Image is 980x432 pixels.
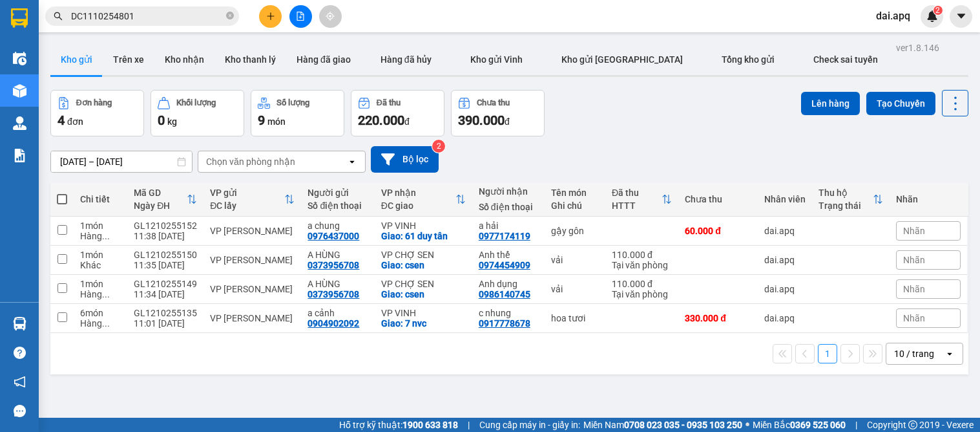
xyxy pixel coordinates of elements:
img: warehouse-icon [13,84,26,98]
div: VP [PERSON_NAME] [210,284,295,294]
div: a hải [479,221,538,231]
button: Khối lượng0kg [151,90,244,136]
div: Hàng thông thường [80,231,121,241]
span: 2 [935,6,940,15]
input: Tìm tên, số ĐT hoặc mã đơn [71,9,224,23]
button: plus [259,5,282,28]
span: caret-down [955,10,967,22]
div: A HÙNG [308,279,368,289]
span: notification [14,376,26,388]
span: copyright [908,420,917,429]
div: Tên món [551,188,599,198]
span: message [14,405,26,417]
img: logo-vxr [11,8,28,28]
div: 0917778678 [479,318,530,329]
button: aim [319,5,342,28]
span: close-circle [226,10,234,23]
span: 4 [57,113,65,128]
div: a cảnh [308,308,368,318]
span: Hàng đã hủy [381,54,432,65]
button: Tạo Chuyến [866,92,935,115]
div: dai.apq [764,313,806,323]
div: 1 món [80,279,121,289]
button: Lên hàng [801,92,860,115]
span: Miền Bắc [753,418,846,432]
div: VP nhận [381,188,455,198]
span: Tổng kho gửi [722,54,775,65]
div: 0373956708 [308,260,359,270]
div: dai.apq [764,255,806,265]
div: c nhung [479,308,538,318]
div: GL1210255135 [134,308,197,318]
input: Select a date range. [51,151,192,172]
div: GL1210255152 [134,221,197,231]
div: VP gửi [210,188,284,198]
div: dai.apq [764,284,806,294]
div: Đã thu [377,98,401,107]
th: Toggle SortBy [605,182,678,217]
div: A HÙNG [308,250,368,260]
span: dai.apq [866,8,921,24]
div: 0373956708 [308,289,359,299]
span: | [855,418,857,432]
div: a chung [308,221,368,231]
svg: open [944,349,955,359]
img: icon-new-feature [926,10,938,22]
button: Kho gửi [50,44,103,75]
button: Trên xe [103,44,154,75]
span: Hỗ trợ kỹ thuật: [339,418,458,432]
strong: 0708 023 035 - 0935 103 250 [624,420,742,430]
button: Bộ lọc [371,146,439,173]
div: Đã thu [612,188,662,198]
span: Miền Nam [583,418,742,432]
div: Khối lượng [176,98,216,107]
div: Người nhận [479,186,538,197]
div: Tại văn phòng [612,260,672,270]
span: Nhãn [903,284,925,294]
strong: 1900 633 818 [402,420,458,430]
div: Chi tiết [80,194,121,204]
div: VP CHỢ SEN [381,250,466,260]
span: Kho gửi [GEOGRAPHIC_DATA] [561,54,683,65]
div: 110.000 đ [612,250,672,260]
div: Chưa thu [477,98,510,107]
div: 0986140745 [479,289,530,299]
div: 0974454909 [479,260,530,270]
th: Toggle SortBy [203,182,301,217]
img: warehouse-icon [13,52,26,65]
button: file-add [289,5,312,28]
div: GL1210255150 [134,250,197,260]
div: Chưa thu [685,194,751,204]
div: 1 món [80,250,121,260]
div: Thu hộ [818,188,873,198]
span: question-circle [14,347,26,359]
div: 0977174119 [479,231,530,241]
span: Nhãn [903,255,925,265]
div: Mã GD [134,188,187,198]
div: Ghi chú [551,200,599,211]
div: VP [PERSON_NAME] [210,226,295,236]
div: 1 món [80,221,121,231]
div: Số điện thoại [479,202,538,212]
span: đơn [67,116,83,127]
span: Kho gửi Vinh [470,54,523,65]
div: Chọn văn phòng nhận [206,155,295,168]
div: 110.000 đ [612,279,672,289]
span: 220.000 [358,113,404,128]
div: ver 1.8.146 [896,41,939,55]
span: Nhãn [903,313,925,323]
sup: 2 [432,140,445,153]
div: 6 món [80,308,121,318]
div: hoa tươi [551,313,599,323]
div: Số lượng [276,98,309,107]
span: kg [167,116,177,127]
button: Số lượng9món [251,90,344,136]
span: close-circle [226,12,234,19]
span: ⚪️ [745,422,749,427]
div: Ngày ĐH [134,200,187,211]
span: | [468,418,470,432]
div: 330.000 đ [685,313,751,323]
span: search [54,12,63,21]
span: đ [505,116,510,127]
div: dai.apq [764,226,806,236]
